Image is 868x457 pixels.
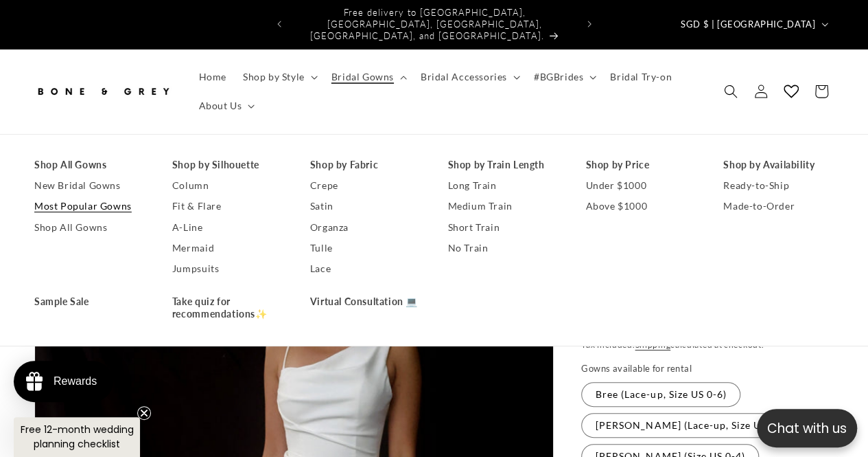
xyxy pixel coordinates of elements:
button: Open chatbox [757,409,857,447]
a: A-Line [172,217,283,238]
a: New Bridal Gowns [34,175,145,196]
a: Lace [310,258,421,279]
a: Shop All Gowns [34,217,145,238]
a: Bridal Try-on [602,63,680,91]
a: Mermaid [172,238,283,258]
span: Bridal Try-on [610,71,672,83]
div: Rewards [54,375,97,388]
a: Virtual Consultation 💻 [310,291,421,312]
a: Take quiz for recommendations✨ [172,291,283,324]
div: Free 12-month wedding planning checklistClose teaser [14,417,140,457]
a: Shop by Train Length [447,155,558,175]
a: Shipping [635,339,670,350]
button: Write a review [708,21,799,44]
button: Close teaser [137,406,151,420]
span: Free 12-month wedding planning checklist [21,423,134,451]
legend: Gowns available for rental [581,362,692,376]
button: Previous announcement [264,11,294,37]
a: Long Train [447,175,558,196]
button: Next announcement [574,11,605,37]
a: Shop by Fabric [310,155,421,175]
a: No Train [447,238,558,258]
a: Most Popular Gowns [34,196,145,216]
summary: #BGBrides [526,63,602,91]
span: About Us [199,100,242,112]
a: Jumpsuits [172,258,283,279]
span: Shop by Style [243,71,305,83]
span: Free delivery to [GEOGRAPHIC_DATA], [GEOGRAPHIC_DATA], [GEOGRAPHIC_DATA], [GEOGRAPHIC_DATA], and ... [310,7,544,41]
a: Sample Sale [34,291,145,312]
a: Ready-to-Ship [723,175,834,196]
span: Bridal Accessories [421,71,507,83]
img: Bone and Grey Bridal [34,76,172,107]
a: Shop by Silhouette [172,155,283,175]
a: Shop by Price [585,155,696,175]
a: Column [172,175,283,196]
button: SGD $ | [GEOGRAPHIC_DATA] [672,11,834,37]
a: Home [191,63,235,91]
p: Chat with us [757,419,857,438]
a: Satin [310,196,421,216]
label: [PERSON_NAME] (Lace-up, Size US 0-6) [581,413,803,438]
summary: Bridal Gowns [323,63,412,91]
a: Fit & Flare [172,196,283,216]
a: Shop All Gowns [34,155,145,175]
a: Short Train [447,217,558,238]
span: Bridal Gowns [331,71,394,83]
a: Tulle [310,238,421,258]
label: Bree (Lace-up, Size US 0-6) [581,382,740,407]
span: #BGBrides [534,71,583,83]
a: Organza [310,217,421,238]
a: Shop by Availability [723,155,834,175]
span: Home [199,71,226,83]
a: Write a review [91,78,152,89]
a: Under $1000 [585,175,696,196]
a: Medium Train [447,196,558,216]
a: Crepe [310,175,421,196]
a: Bone and Grey Bridal [30,71,177,111]
span: SGD $ | [GEOGRAPHIC_DATA] [681,18,815,32]
a: Made-to-Order [723,196,834,216]
a: Above $1000 [585,196,696,216]
summary: Shop by Style [235,63,323,91]
summary: About Us [191,91,261,120]
summary: Search [716,76,746,107]
summary: Bridal Accessories [412,63,526,91]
